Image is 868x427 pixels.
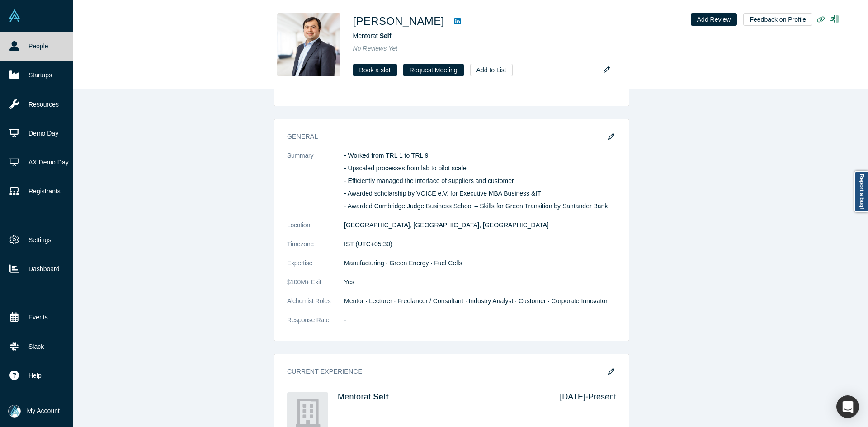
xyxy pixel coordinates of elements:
h3: General [287,132,604,141]
p: - Awarded scholarship by VOICE e.V. for Executive MBA Business &IT [344,189,616,198]
dd: Yes [344,277,616,287]
dd: Mentor · Lecturer · Freelancer / Consultant · Industry Analyst · Customer · Corporate Innovator [344,296,616,306]
img: Mia Scott's Account [8,405,21,418]
a: Book a slot [353,64,397,76]
img: Alchemist Vault Logo [8,9,21,22]
dt: $100M+ Exit [287,277,344,296]
dt: Timezone [287,239,344,258]
span: Mentor at [353,32,392,39]
dt: Alchemist Roles [287,296,344,315]
dd: [GEOGRAPHIC_DATA], [GEOGRAPHIC_DATA], [GEOGRAPHIC_DATA] [344,221,616,230]
a: Self [373,392,389,401]
a: Report a bug! [854,171,868,212]
dt: Response Rate [287,315,344,334]
img: Pankaj Madkikar's Profile Image [277,13,340,76]
span: No Reviews Yet [353,45,398,52]
h3: Current Experience [287,367,604,376]
p: - Upscaled processes from lab to pilot scale [344,164,616,173]
button: Request Meeting [403,64,464,76]
p: - Efficiently managed the interface of suppliers and customer [344,176,616,186]
a: Self [380,32,392,39]
button: Add Review [691,13,737,26]
dt: Email(s) [287,80,344,99]
h1: [PERSON_NAME] [353,13,444,29]
button: My Account [8,405,60,418]
span: Help [28,371,42,380]
dt: Summary [287,151,344,221]
dt: Expertise [287,258,344,277]
dt: Location [287,221,344,239]
button: Feedback on Profile [743,13,812,26]
dd: - [344,315,616,325]
h4: Mentor at [338,392,547,402]
button: Add to List [470,64,513,76]
p: - Awarded Cambridge Judge Business School – Skills for Green Transition by Santander Bank [344,202,616,211]
span: Manufacturing · Green Energy · Fuel Cells [344,259,462,267]
p: - Worked from TRL 1 to TRL 9 [344,151,616,160]
dd: IST (UTC+05:30) [344,239,616,249]
span: My Account [27,406,60,416]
